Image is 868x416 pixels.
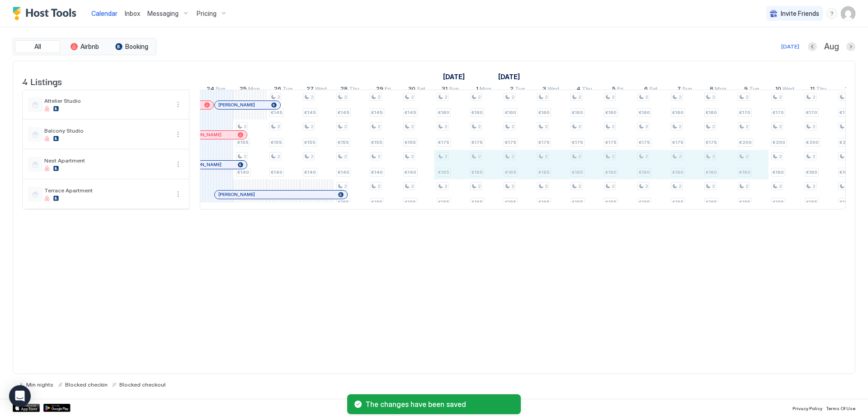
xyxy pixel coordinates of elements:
[712,94,715,100] span: 2
[277,124,280,129] span: 2
[173,129,184,140] div: menu
[173,129,184,140] button: More options
[841,6,855,21] div: User profile
[272,83,295,96] a: August 26, 2025
[780,41,801,52] button: [DATE]
[125,9,140,18] a: Inbox
[411,153,414,159] span: 2
[779,183,782,189] span: 2
[344,183,347,189] span: 2
[781,10,819,18] span: Invite Friends
[511,124,514,129] span: 2
[682,85,692,95] span: Sun
[204,83,228,96] a: August 24, 2025
[739,199,750,205] span: €185
[277,94,280,100] span: 2
[338,199,349,205] span: €185
[13,7,80,20] a: Host Tools Logo
[617,85,623,95] span: Fri
[826,8,837,19] div: menu
[411,94,414,100] span: 2
[237,83,262,96] a: August 25, 2025
[779,94,782,100] span: 2
[173,99,184,110] div: menu
[639,139,650,145] span: €175
[109,40,154,53] button: Booking
[15,40,60,53] button: All
[612,85,616,95] span: 5
[411,124,414,129] span: 2
[781,43,799,51] div: [DATE]
[816,85,826,95] span: Thu
[672,110,684,115] span: €160
[675,83,694,96] a: September 7, 2025
[605,139,617,145] span: €175
[271,110,283,115] span: €145
[511,94,514,100] span: 2
[472,110,483,115] span: €160
[185,162,222,167] span: [PERSON_NAME]
[840,169,851,175] span: €160
[26,381,53,388] span: Min nights
[672,199,684,205] span: €185
[444,94,447,100] span: 2
[449,85,459,95] span: Sun
[572,139,583,145] span: €175
[810,85,815,95] span: 11
[576,85,580,95] span: 4
[545,124,547,129] span: 2
[307,85,314,95] span: 27
[540,83,561,96] a: September 3, 2025
[405,110,416,115] span: €145
[478,124,481,129] span: 2
[645,124,648,129] span: 2
[344,124,347,129] span: 2
[812,124,815,129] span: 2
[783,85,794,95] span: Wed
[642,83,660,96] a: September 6, 2025
[574,83,594,96] a: September 4, 2025
[385,85,391,95] span: Fri
[340,85,348,95] span: 28
[406,83,428,96] a: August 30, 2025
[173,159,184,170] div: menu
[365,400,514,409] span: The changes have been saved
[374,83,393,96] a: August 29, 2025
[840,199,851,205] span: €185
[840,139,852,145] span: €200
[311,124,313,129] span: 2
[438,110,449,115] span: €160
[44,127,169,134] span: Balcony Studio
[639,199,650,205] span: €185
[377,183,380,189] span: 2
[645,183,648,189] span: 2
[304,169,316,175] span: €140
[376,85,383,95] span: 29
[9,385,31,407] div: Open Intercom Messenger
[739,139,752,145] span: €200
[712,124,715,129] span: 2
[283,85,292,95] span: Tue
[444,124,447,129] span: 2
[582,85,592,95] span: Thu
[715,85,726,95] span: Mon
[240,85,247,95] span: 25
[438,139,449,145] span: €175
[216,85,226,95] span: Sun
[505,199,516,205] span: €195
[91,9,118,18] a: Calendar
[542,85,546,95] span: 3
[476,85,478,95] span: 1
[745,183,748,189] span: 2
[237,139,249,145] span: €155
[679,94,681,100] span: 2
[304,139,316,145] span: €155
[812,153,815,159] span: 2
[441,70,467,83] a: August 9, 2025
[44,157,169,164] span: Nest Apartment
[344,94,347,100] span: 2
[338,110,349,115] span: €145
[119,381,166,388] span: Blocked checkout
[405,199,416,205] span: €185
[315,85,327,95] span: Wed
